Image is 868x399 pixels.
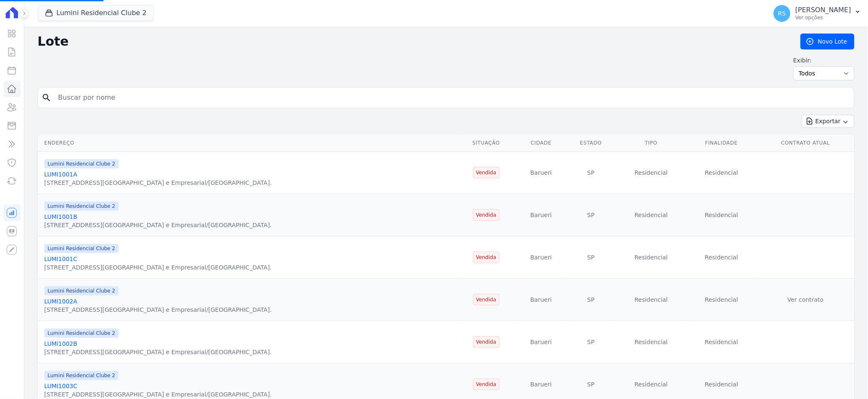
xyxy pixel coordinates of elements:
[38,34,788,49] h2: Lote
[473,167,500,179] span: Vendida
[802,115,855,128] button: Exportar
[44,213,77,220] a: LUMI1001B
[44,298,77,305] a: LUMI1002A
[517,236,566,279] td: Barueri
[473,378,500,390] span: Vendida
[687,152,757,194] td: Residencial
[44,179,272,187] div: [STREET_ADDRESS][GEOGRAPHIC_DATA] e Empresarial/[GEOGRAPHIC_DATA].
[44,263,272,272] div: [STREET_ADDRESS][GEOGRAPHIC_DATA] e Empresarial/[GEOGRAPHIC_DATA].
[44,159,119,168] span: Lumini Residencial Clube 2
[566,321,616,363] td: SP
[778,10,786,16] span: RS
[566,279,616,321] td: SP
[38,135,456,152] th: Endereço
[635,296,668,303] span: translation missing: pt-BR.activerecord.values.property.property_type.RESIDENCIAL
[566,194,616,236] td: SP
[566,152,616,194] td: SP
[44,340,77,347] a: LUMI1002B
[793,56,855,65] label: Exibir:
[44,348,272,356] div: [STREET_ADDRESS][GEOGRAPHIC_DATA] e Empresarial/[GEOGRAPHIC_DATA].
[44,329,119,338] span: Lumini Residencial Clube 2
[801,34,855,49] a: Novo Lote
[566,236,616,279] td: SP
[44,383,77,389] a: LUMI1003C
[456,135,517,152] th: Situação
[767,2,868,25] button: RS [PERSON_NAME] Ver opções
[473,336,500,348] span: Vendida
[44,371,119,380] span: Lumini Residencial Clube 2
[38,5,154,21] button: Lumini Residencial Clube 2
[687,236,757,279] td: Residencial
[635,381,668,388] span: translation missing: pt-BR.activerecord.values.property.property_type.RESIDENCIAL
[44,256,77,262] a: LUMI1001C
[635,254,668,261] span: translation missing: pt-BR.activerecord.values.property.property_type.RESIDENCIAL
[635,169,668,176] span: translation missing: pt-BR.activerecord.values.property.property_type.RESIDENCIAL
[635,212,668,218] span: translation missing: pt-BR.activerecord.values.property.property_type.RESIDENCIAL
[616,135,687,152] th: Tipo
[53,89,851,106] input: Buscar por nome
[517,135,566,152] th: Cidade
[44,306,272,314] div: [STREET_ADDRESS][GEOGRAPHIC_DATA] e Empresarial/[GEOGRAPHIC_DATA].
[796,14,851,21] p: Ver opções
[687,279,757,321] td: Residencial
[44,202,119,211] span: Lumini Residencial Clube 2
[788,296,824,303] a: Ver contrato
[473,251,500,263] span: Vendida
[41,93,52,103] i: search
[517,194,566,236] td: Barueri
[44,286,119,295] span: Lumini Residencial Clube 2
[566,135,616,152] th: Estado
[44,244,119,253] span: Lumini Residencial Clube 2
[687,194,757,236] td: Residencial
[473,294,500,306] span: Vendida
[687,135,757,152] th: Finalidade
[517,279,566,321] td: Barueri
[517,321,566,363] td: Barueri
[44,221,272,229] div: [STREET_ADDRESS][GEOGRAPHIC_DATA] e Empresarial/[GEOGRAPHIC_DATA].
[473,209,500,221] span: Vendida
[44,171,77,178] a: LUMI1001A
[796,6,851,14] p: [PERSON_NAME]
[757,135,855,152] th: Contrato Atual
[687,321,757,363] td: Residencial
[517,152,566,194] td: Barueri
[44,390,272,399] div: [STREET_ADDRESS][GEOGRAPHIC_DATA] e Empresarial/[GEOGRAPHIC_DATA].
[635,339,668,345] span: translation missing: pt-BR.activerecord.values.property.property_type.RESIDENCIAL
